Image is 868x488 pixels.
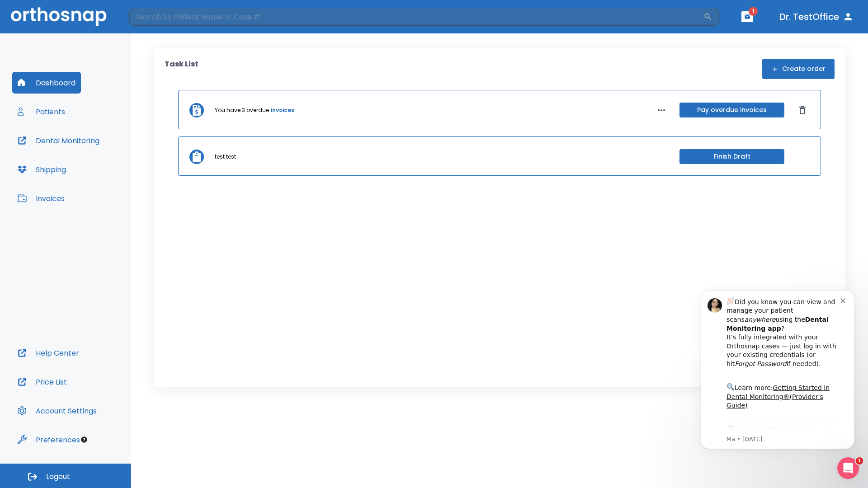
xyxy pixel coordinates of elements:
[39,150,120,166] a: App Store
[776,9,857,25] button: Dr. TestOffice
[687,277,868,464] iframe: Intercom notifications message
[129,8,703,26] input: Search by Patient Name or Case #
[39,147,153,193] div: Download the app: | ​ Let us know if you need help getting started!
[762,59,835,79] button: Create order
[12,101,71,122] button: Patients
[271,106,294,114] a: invoices
[12,188,70,209] button: Invoices
[12,429,85,450] button: Preferences
[215,153,236,161] p: test test
[46,472,70,482] span: Logout
[12,342,85,364] button: Help Center
[679,149,784,164] button: Finish Draft
[795,103,810,117] button: Dismiss
[749,7,758,16] span: 1
[12,371,72,393] button: Price List
[12,130,105,151] button: Dental Monitoring
[679,103,784,117] button: Pay overdue invoices
[856,457,863,465] span: 1
[80,436,88,444] div: Tooltip anchor
[12,72,81,94] button: Dashboard
[12,400,102,422] button: Account Settings
[837,457,859,479] iframe: Intercom live chat
[11,7,107,26] img: Orthosnap
[215,106,269,114] p: You have 3 overdue
[39,159,153,167] p: Message from Ma, sent 1w ago
[165,59,198,79] p: Task List
[153,19,160,27] button: Dismiss notification
[12,159,71,180] button: Shipping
